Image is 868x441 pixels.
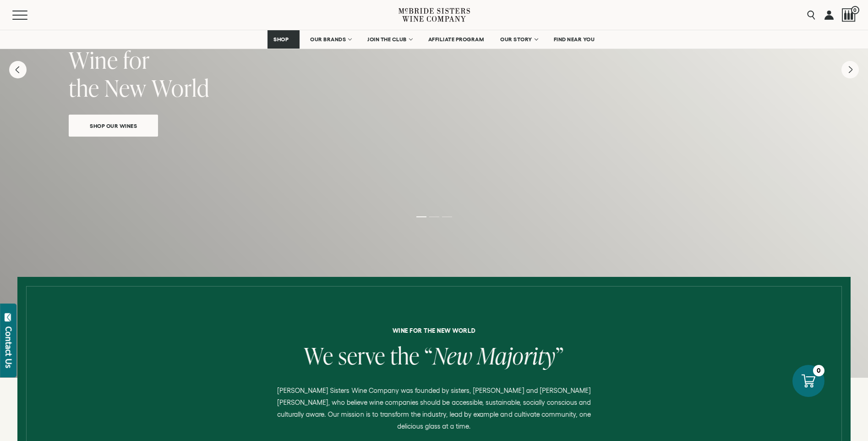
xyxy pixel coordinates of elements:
[442,216,452,217] li: Page dot 3
[104,72,147,104] span: New
[554,36,595,43] span: FIND NEAR YOU
[422,30,490,49] a: AFFILIATE PROGRAM
[89,327,780,334] h6: Wine for the new world
[841,61,859,78] button: Next
[123,44,150,76] span: for
[69,44,118,76] span: Wine
[556,340,564,371] span: ”
[69,115,158,137] a: Shop Our Wines
[425,340,433,371] span: “
[416,216,426,217] li: Page dot 1
[152,72,209,104] span: World
[310,36,346,43] span: OUR BRANDS
[477,340,556,371] span: Majority
[268,385,599,432] p: [PERSON_NAME] Sisters Wine Company was founded by sisters, [PERSON_NAME] and [PERSON_NAME] [PERSO...
[304,30,357,49] a: OUR BRANDS
[494,30,543,49] a: OUR STORY
[851,6,859,14] span: 0
[304,340,333,371] span: We
[428,36,484,43] span: AFFILIATE PROGRAM
[74,121,153,131] span: Shop Our Wines
[813,365,824,376] div: 0
[390,340,420,371] span: the
[69,72,99,104] span: the
[433,340,472,371] span: New
[12,11,45,20] button: Mobile Menu Trigger
[4,326,13,368] div: Contact Us
[338,340,386,371] span: serve
[429,216,439,217] li: Page dot 2
[548,30,601,49] a: FIND NEAR YOU
[273,36,289,43] span: SHOP
[9,61,27,78] button: Previous
[367,36,407,43] span: JOIN THE CLUB
[361,30,418,49] a: JOIN THE CLUB
[500,36,532,43] span: OUR STORY
[267,30,300,49] a: SHOP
